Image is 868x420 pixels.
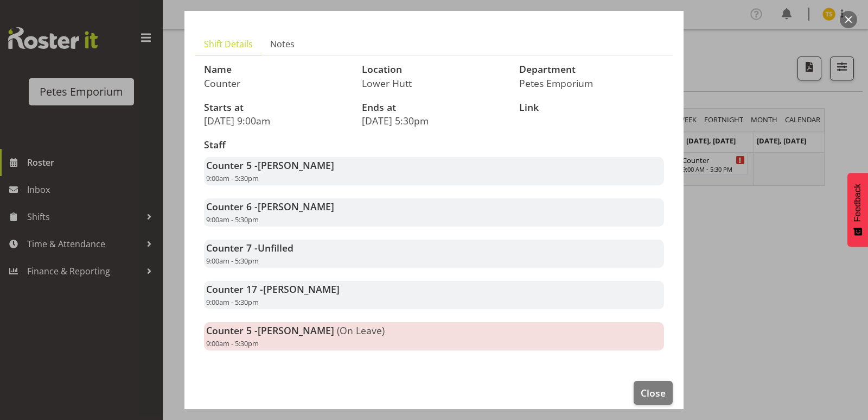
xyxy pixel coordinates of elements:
[258,159,334,172] span: [PERSON_NAME]
[206,338,259,348] span: 9:00am - 5:30pm
[519,77,664,89] p: Petes Emporium
[206,215,259,224] span: 9:00am - 5:30pm
[204,37,253,51] span: Shift Details
[206,159,334,172] strong: Counter 5 -
[206,173,259,183] span: 9:00am - 5:30pm
[258,200,334,213] span: [PERSON_NAME]
[206,297,259,307] span: 9:00am - 5:30pm
[519,64,664,75] h3: Department
[206,324,334,337] strong: Counter 5 -
[204,140,664,151] h3: Staff
[204,102,349,113] h3: Starts at
[853,184,863,222] span: Feedback
[362,64,507,75] h3: Location
[206,256,259,266] span: 9:00am - 5:30pm
[206,283,340,296] strong: Counter 17 -
[258,324,334,337] span: [PERSON_NAME]
[204,115,349,127] p: [DATE] 9:00am
[270,37,295,51] span: Notes
[204,77,349,89] p: Counter
[206,200,334,213] strong: Counter 6 -
[847,173,868,247] button: Feedback - Show survey
[206,241,293,254] strong: Counter 7 -
[337,324,385,337] span: (On Leave)
[362,115,507,127] p: [DATE] 5:30pm
[204,64,349,75] h3: Name
[519,102,664,113] h3: Link
[634,381,673,405] button: Close
[362,77,507,89] p: Lower Hutt
[641,386,666,400] span: Close
[362,102,507,113] h3: Ends at
[263,283,340,296] span: [PERSON_NAME]
[258,241,293,254] span: Unfilled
